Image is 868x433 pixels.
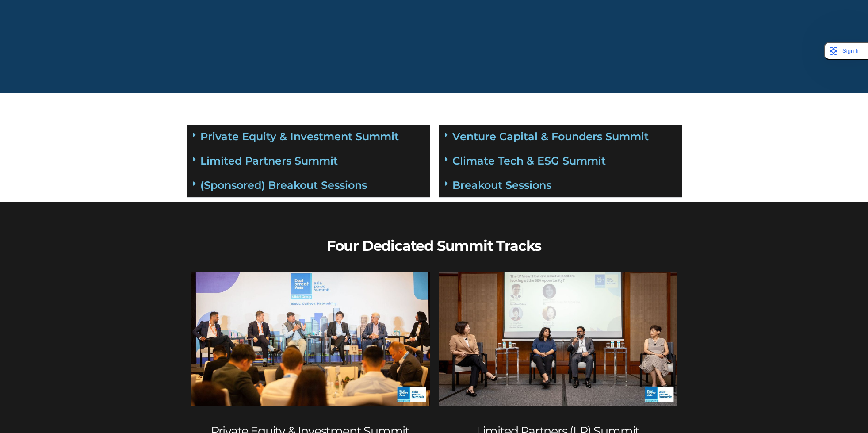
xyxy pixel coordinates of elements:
[452,179,551,192] a: Breakout Sessions
[452,130,649,143] a: Venture Capital & Founders​ Summit
[200,130,399,143] a: Private Equity & Investment Summit
[327,237,541,254] b: Four Dedicated Summit Tracks
[200,154,338,167] a: Limited Partners Summit
[452,154,606,167] a: Climate Tech & ESG Summit
[200,179,367,192] a: (Sponsored) Breakout Sessions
